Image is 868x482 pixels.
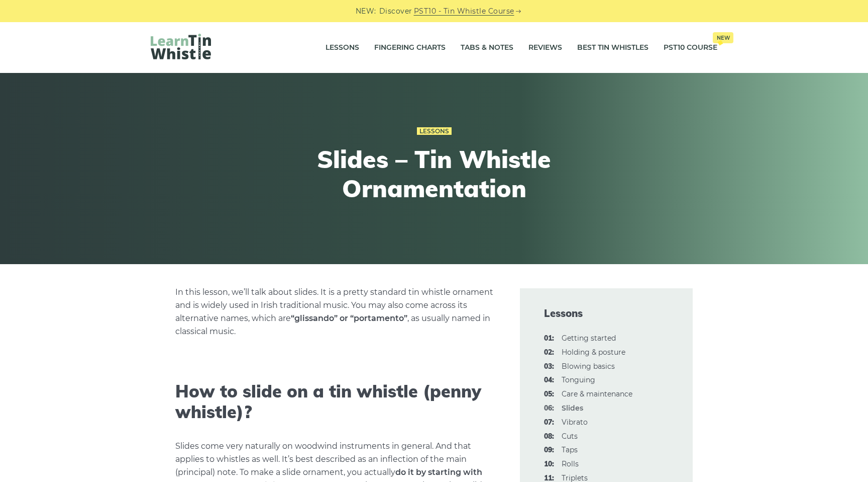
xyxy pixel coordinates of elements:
[562,418,588,427] a: 07:Vibrato
[577,35,648,60] a: Best Tin Whistles
[562,334,616,343] a: 01:Getting started
[562,389,632,398] a: 05:Care & maintenance
[562,375,595,384] a: 04:Tonguing
[544,388,554,400] span: 05:
[544,417,554,429] span: 07:
[544,444,554,456] span: 09:
[374,35,446,60] a: Fingering Charts
[175,381,496,423] h2: How to slide on a tin whistle (penny whistle)?
[562,362,615,371] a: 03:Blowing basics
[562,404,583,413] strong: Slides
[562,445,578,454] a: 09:Taps
[417,127,452,135] a: Lessons
[544,333,554,345] span: 01:
[528,35,562,60] a: Reviews
[544,374,554,386] span: 04:
[325,35,359,60] a: Lessons
[249,145,619,203] h1: Slides – Tin Whistle Ornamentation
[544,361,554,373] span: 03:
[562,459,579,468] a: 10:Rolls
[461,35,513,60] a: Tabs & Notes
[664,35,717,60] a: PST10 CourseNew
[544,403,554,415] span: 06:
[151,34,211,59] img: LearnTinWhistle.com
[562,432,578,441] a: 08:Cuts
[544,431,554,443] span: 08:
[544,347,554,359] span: 02:
[544,306,669,320] span: Lessons
[175,286,496,338] p: In this lesson, we’ll talk about slides. It is a pretty standard tin whistle ornament and is wide...
[544,458,554,470] span: 10:
[291,313,407,323] strong: “glissando” or “portamento”
[713,32,733,43] span: New
[562,348,625,357] a: 02:Holding & posture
